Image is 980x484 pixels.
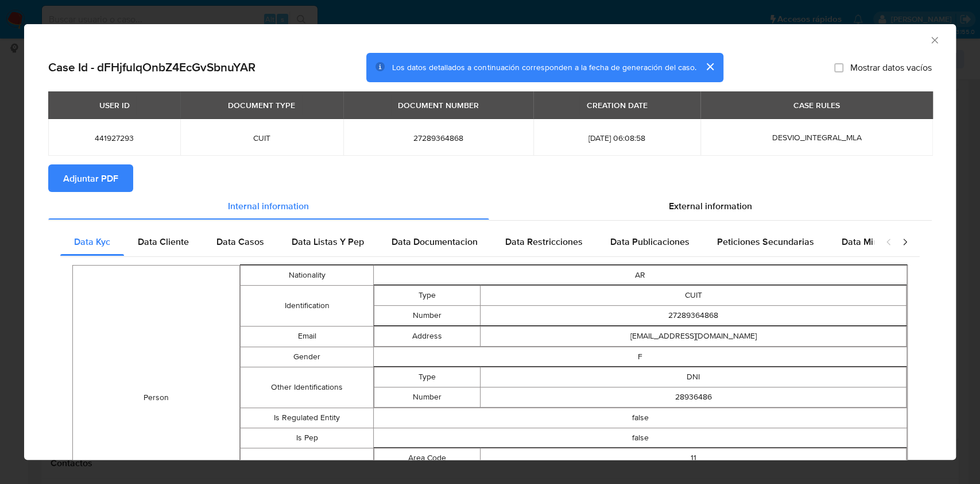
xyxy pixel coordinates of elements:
[240,285,373,326] td: Identification
[374,367,481,387] td: Type
[48,164,133,192] button: Adjuntar PDF
[374,305,481,325] td: Number
[62,133,166,143] span: 441927293
[240,408,373,428] td: Is Regulated Entity
[60,228,874,256] div: Detailed internal info
[24,24,956,460] div: closure-recommendation-modal
[481,285,907,305] td: CUIT
[505,235,583,248] span: Data Restricciones
[194,133,330,143] span: CUIT
[929,34,939,45] button: Cerrar ventana
[240,367,373,408] td: Other Identifications
[392,235,478,248] span: Data Documentacion
[357,133,520,143] span: 27289364868
[842,235,905,248] span: Data Minoridad
[834,63,843,72] input: Mostrar datos vacíos
[74,235,110,248] span: Data Kyc
[240,428,373,448] td: Is Pep
[138,235,189,248] span: Data Cliente
[850,62,932,73] span: Mostrar datos vacíos
[481,305,907,325] td: 27289364868
[547,133,687,143] span: [DATE] 06:08:58
[228,199,309,212] span: Internal information
[481,326,907,346] td: [EMAIL_ADDRESS][DOMAIN_NAME]
[240,265,373,285] td: Nationality
[92,95,136,115] div: USER ID
[48,60,255,75] h2: Case Id - dFHjfulqOnbZ4EcGvSbnuYAR
[610,235,690,248] span: Data Publicaciones
[374,428,907,448] td: false
[579,95,654,115] div: CREATION DATE
[221,95,302,115] div: DOCUMENT TYPE
[374,408,907,428] td: false
[240,347,373,367] td: Gender
[717,235,814,248] span: Peticiones Secundarias
[374,265,907,285] td: AR
[240,326,373,347] td: Email
[787,95,847,115] div: CASE RULES
[374,347,907,367] td: F
[374,387,481,407] td: Number
[481,367,907,387] td: DNI
[292,235,364,248] span: Data Listas Y Pep
[216,235,264,248] span: Data Casos
[772,132,861,143] span: DESVIO_INTEGRAL_MLA
[696,53,723,80] button: cerrar
[481,448,907,468] td: 11
[374,285,481,305] td: Type
[63,166,118,191] span: Adjuntar PDF
[374,448,481,468] td: Area Code
[374,326,481,346] td: Address
[392,62,696,73] span: Los datos detallados a continuación corresponden a la fecha de generación del caso.
[481,387,907,407] td: 28936486
[48,192,932,220] div: Detailed info
[669,199,752,212] span: External information
[391,95,486,115] div: DOCUMENT NUMBER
